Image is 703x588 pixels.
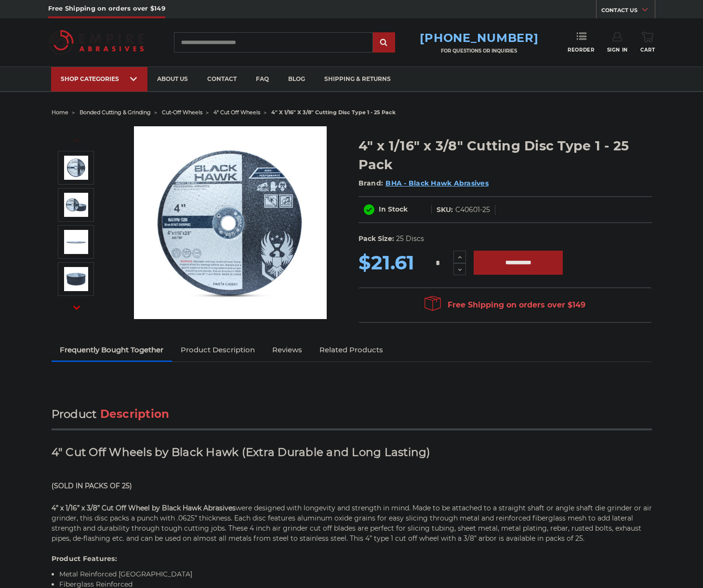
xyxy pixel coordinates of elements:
a: BHA - Black Hawk Abrasives [385,179,489,187]
strong: 4" Cut Off Wheels by Black Hawk (Extra Durable and Long Lasting) [52,445,431,459]
a: Reviews [264,339,311,361]
img: 4" x 1/16" x 3/8" Cut off wheels for metal slicing [64,193,88,217]
a: Product Description [172,339,264,361]
h1: 4" x 1/16" x 3/8" Cutting Disc Type 1 - 25 Pack [358,136,652,174]
dt: SKU: [437,205,453,215]
a: faq [246,67,279,92]
p: were designed with longevity and strength in mind. Made to be attached to a straight shaft or ang... [52,503,652,544]
span: Sign In [607,47,628,53]
img: Empire Abrasives [48,24,145,61]
span: 4" x 1/16" x 3/8" cutting disc type 1 - 25 pack [271,109,396,116]
button: Next [65,297,88,318]
a: 4" cut off wheels [213,109,260,116]
span: Brand: [358,179,384,187]
a: home [52,109,68,116]
img: 4" x 1/16" x 3/8" Cutting Disc [134,126,327,319]
p: FOR QUESTIONS OR INQUIRIES [420,48,538,54]
div: SHOP CATEGORIES [61,75,138,82]
button: Previous [65,130,88,151]
span: Cart [640,47,655,53]
span: Reorder [568,47,594,53]
span: Product [52,407,97,421]
a: Related Products [311,339,392,361]
a: [PHONE_NUMBER] [420,31,538,45]
img: BHA 25 pack of 4" die grinder cut off wheels [64,267,88,291]
span: Description [100,407,170,421]
a: shipping & returns [315,67,400,92]
a: blog [279,67,315,92]
dt: Pack Size: [358,234,394,244]
img: 4" x 1/16" x 3/8" Cutting Disc [64,156,88,180]
input: Submit [374,33,394,53]
a: CONTACT US [601,5,655,18]
span: In Stock [379,205,408,214]
span: $21.61 [358,251,414,274]
a: Frequently Bought Together [52,339,172,361]
li: Metal Reinforced [GEOGRAPHIC_DATA] [59,569,652,579]
a: Cart [640,32,655,53]
dd: C40601-25 [455,205,490,215]
a: bonded cutting & grinding [80,109,151,116]
strong: 4” x 1/16” x 3/8” Cut Off Wheel by Black Hawk Abrasives [52,504,236,512]
strong: (SOLD IN PACKS OF 25) [52,481,132,490]
dd: 25 Discs [396,234,424,244]
h4: Product Features: [52,554,652,564]
a: cut-off wheels [162,109,202,116]
span: Free Shipping on orders over $149 [424,295,585,315]
a: about us [147,67,198,92]
a: Reorder [568,32,594,53]
img: 4" x .06" x 3/8" Arbor Cut-off wheel [64,230,88,254]
a: contact [198,67,246,92]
